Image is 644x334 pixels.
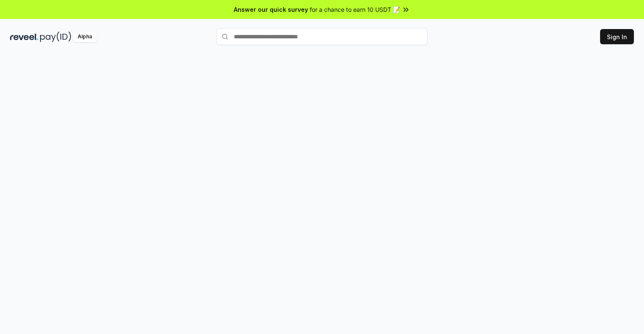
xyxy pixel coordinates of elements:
[40,32,71,42] img: pay_id
[600,29,634,44] button: Sign In
[234,5,308,14] span: Answer our quick survey
[310,5,400,14] span: for a chance to earn 10 USDT 📝
[10,32,38,42] img: reveel_dark
[73,32,97,42] div: Alpha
